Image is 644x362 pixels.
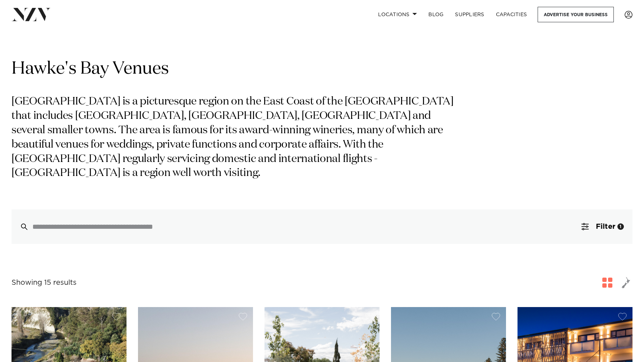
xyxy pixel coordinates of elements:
span: Filter [596,223,615,230]
h1: Hawke's Bay Venues [11,58,632,80]
div: 1 [617,223,624,230]
img: nzv-logo.png [11,8,51,21]
p: [GEOGRAPHIC_DATA] is a picturesque region on the East Coast of the [GEOGRAPHIC_DATA] that include... [11,95,456,181]
a: BLOG [423,7,449,22]
a: SUPPLIERS [449,7,490,22]
a: Locations [372,7,423,22]
button: Filter1 [573,209,632,244]
div: Showing 15 results [11,277,77,288]
a: Advertise your business [538,7,614,22]
a: Capacities [490,7,533,22]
